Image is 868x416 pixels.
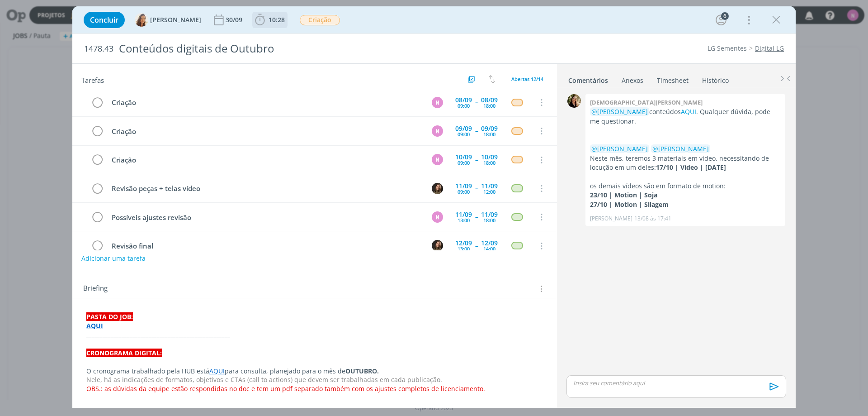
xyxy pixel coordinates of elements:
div: 10/09 [455,154,472,160]
img: arrow-down-up.svg [489,75,495,83]
button: Concluir [84,12,125,28]
span: -- [475,128,478,134]
div: N [432,97,443,108]
span: -- [475,243,478,249]
div: Conteúdos digitais de Outubro [115,38,489,60]
div: Revisão peças + telas vídeo [108,183,423,194]
a: Comentários [568,72,609,85]
a: AQUI [681,107,696,116]
span: Concluir [90,16,118,24]
a: Digital LG [755,44,784,53]
button: N [430,96,444,109]
div: 18:00 [483,103,495,108]
div: Criação [108,154,423,166]
div: 11/09 [481,211,498,218]
span: Briefing [83,283,108,295]
span: Abertas 12/14 [511,76,543,82]
div: 13:00 [458,246,470,251]
img: J [432,183,443,194]
button: 10:28 [253,13,287,27]
div: N [432,211,443,223]
a: Histórico [702,72,729,85]
div: 18:00 [483,132,495,137]
div: 09:00 [458,103,470,108]
strong: 27/10 | Motion | Silagem [590,200,669,209]
div: 12/09 [455,240,472,246]
span: Criação [300,15,340,25]
div: N [432,154,443,165]
button: J [430,182,444,195]
div: 12/09 [481,240,498,246]
div: 09/09 [481,125,498,132]
div: 09/09 [455,125,472,132]
div: Revisão final [108,240,423,252]
b: [DEMOGRAPHIC_DATA][PERSON_NAME] [590,98,703,106]
span: [PERSON_NAME] [150,17,201,23]
div: 14:00 [483,246,495,251]
a: Timesheet [656,72,689,85]
span: OBS.: as dúvidas da equipe estão respondidas no doc e tem um pdf separado também com os ajustes c... [86,384,485,393]
strong: CRONOGRAMA DIGITAL: [86,349,162,357]
strong: OUTUBRO. [345,367,379,375]
div: 09:00 [458,189,470,194]
div: 11/09 [455,211,472,218]
span: 13/08 às 17:41 [634,215,671,223]
strong: _____________________________________________________ [86,330,230,339]
span: 1478.43 [84,44,113,54]
span: Nele, há as indicações de formatos, objetivos e CTAs (call to actions) que devem ser trabalhadas ... [86,375,442,384]
p: [PERSON_NAME] [590,215,632,223]
a: AQUI [86,321,103,330]
div: 09:00 [458,132,470,137]
span: @[PERSON_NAME] [591,107,648,116]
strong: PASTA DO JOB: [86,312,133,321]
button: N [430,124,444,138]
button: Criação [299,14,340,26]
span: -- [475,157,478,163]
p: os demais vídeos são em formato de motion: [590,182,781,191]
div: 13:00 [458,218,470,223]
a: LG Sementes [708,44,747,53]
strong: 17/10 | Vídeo | [DATE] [656,163,726,172]
div: 08/09 [455,97,472,103]
button: V[PERSON_NAME] [135,13,201,27]
div: Criação [108,126,423,137]
p: Neste mês, teremos 3 materiais em vídeo, necessitando de locução em um deles: [590,154,781,172]
img: J [432,240,443,251]
div: 10/09 [481,154,498,160]
div: 30/09 [226,17,244,23]
div: Anexos [622,76,643,85]
span: -- [475,99,478,105]
button: N [430,210,444,224]
p: O cronograma trabalhado pela HUB está para consulta, planejado para o mês de [86,367,543,376]
div: 08/09 [481,97,498,103]
div: 6 [721,12,729,20]
span: -- [475,214,478,220]
div: 11/09 [455,183,472,189]
a: AQUI [209,367,225,375]
div: 18:00 [483,160,495,165]
div: Criação [108,97,423,108]
div: 09:00 [458,160,470,165]
span: -- [475,185,478,191]
div: dialog [72,6,796,408]
strong: 23/10 | Motion | Soja [590,191,657,199]
div: 11/09 [481,183,498,189]
div: N [432,125,443,137]
img: V [135,13,148,27]
button: J [430,239,444,253]
div: Possíveis ajustes revisão [108,212,423,223]
span: @[PERSON_NAME] [591,144,648,153]
span: 10:28 [269,15,285,24]
button: Adicionar uma tarefa [81,250,146,267]
div: 18:00 [483,218,495,223]
div: 12:00 [483,189,495,194]
span: Tarefas [81,74,104,85]
p: conteúdos . Qualquer dúvida, pode me questionar. [590,107,781,126]
img: C [567,94,581,108]
span: @[PERSON_NAME] [652,144,709,153]
button: 6 [714,13,728,27]
button: N [430,153,444,167]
